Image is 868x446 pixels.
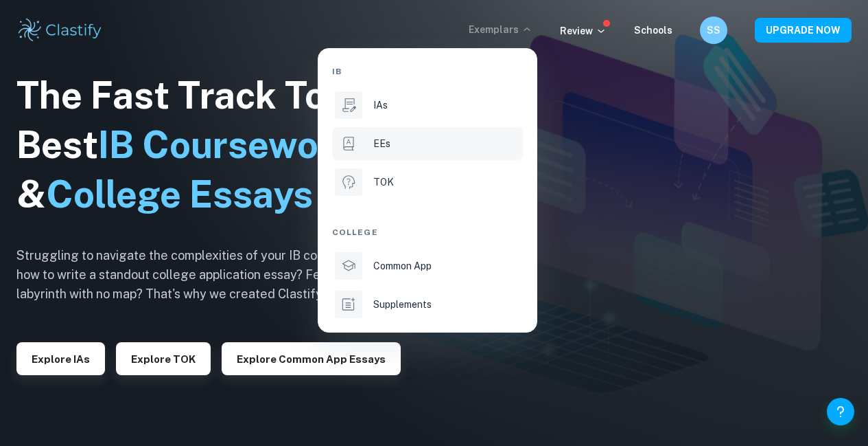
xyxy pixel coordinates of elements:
[373,98,388,113] p: IAs
[373,258,432,274] p: Common App
[332,127,523,160] a: EEs
[332,288,523,321] a: Supplements
[373,175,394,190] p: TOK
[373,136,390,151] p: EEs
[332,166,523,199] a: TOK
[332,249,523,282] a: Common App
[373,297,432,312] p: Supplements
[332,65,342,78] span: IB
[332,226,378,238] span: College
[332,89,523,122] a: IAs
